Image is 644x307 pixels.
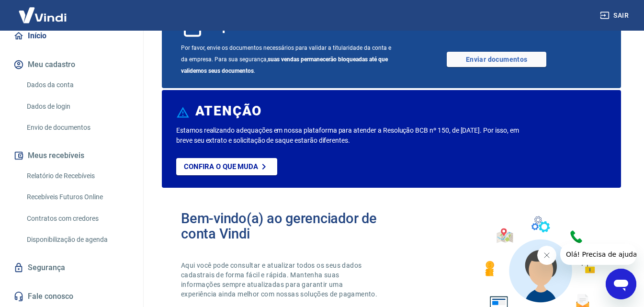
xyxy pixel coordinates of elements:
[11,54,132,75] button: Meu cadastro
[560,244,636,265] iframe: Mensagem da empresa
[11,145,132,166] button: Meus recebíveis
[23,97,132,116] a: Dados de login
[11,0,74,30] img: Vindi
[606,269,636,299] iframe: Botão para abrir a janela de mensagens
[176,158,277,175] a: Confira o que muda
[598,7,633,24] button: Sair
[23,187,132,207] a: Recebíveis Futuros Online
[181,42,392,77] span: Por favor, envie os documentos necessários para validar a titularidade da conta e da empresa. Par...
[11,25,132,46] a: Início
[184,162,258,171] p: Confira o que muda
[11,286,132,307] a: Fale conosco
[181,56,388,74] b: suas vendas permanecerão bloqueadas até que validemos seus documentos
[6,7,80,14] span: Olá! Precisa de ajuda?
[176,125,520,146] p: Estamos realizando adequações em nossa plataforma para atender a Resolução BCB nº 150, de [DATE]....
[195,106,262,116] h6: ATENÇÃO
[23,75,132,95] a: Dados da conta
[181,261,379,299] p: Aqui você pode consultar e atualizar todos os seus dados cadastrais de forma fácil e rápida. Mant...
[537,246,556,265] iframe: Fechar mensagem
[181,211,392,241] h2: Bem-vindo(a) ao gerenciador de conta Vindi
[23,166,132,186] a: Relatório de Recebíveis
[23,118,132,137] a: Envio de documentos
[447,52,546,67] a: Enviar documentos
[11,257,132,278] a: Segurança
[23,209,132,228] a: Contratos com credores
[23,230,132,250] a: Disponibilização de agenda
